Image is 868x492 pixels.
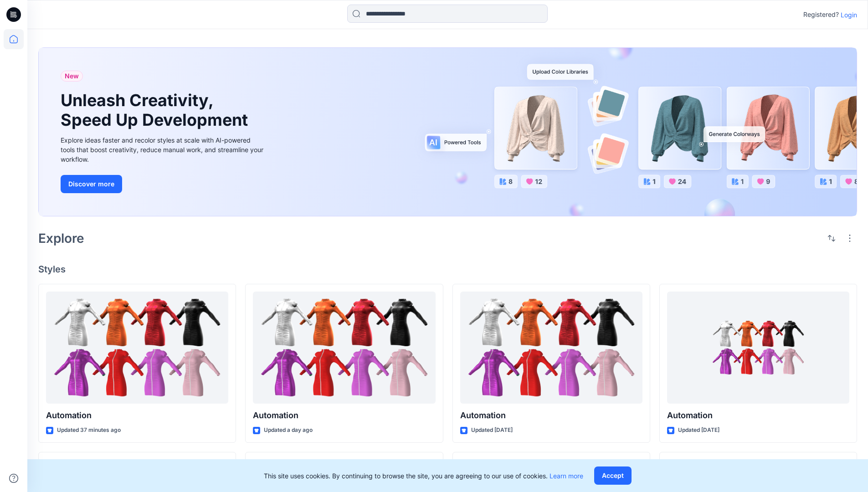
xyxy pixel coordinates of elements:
[803,9,839,20] p: Registered?
[253,409,435,422] p: Automation
[61,175,266,193] a: Discover more
[264,425,313,435] p: Updated a day ago
[253,292,435,404] a: Automation
[57,425,121,435] p: Updated 37 minutes ago
[61,135,266,164] div: Explore ideas faster and recolor styles at scale with AI-powered tools that boost creativity, red...
[264,471,583,481] p: This site uses cookies. By continuing to browse the site, you are agreeing to our use of cookies.
[460,409,642,422] p: Automation
[460,292,642,404] a: Automation
[46,409,228,422] p: Automation
[550,472,583,480] a: Learn more
[678,425,719,435] p: Updated [DATE]
[38,264,857,275] h4: Styles
[667,292,849,404] a: Automation
[841,10,857,20] p: Login
[471,425,513,435] p: Updated [DATE]
[61,91,252,130] h1: Unleash Creativity, Speed Up Development
[594,466,632,485] button: Accept
[38,231,84,246] h2: Explore
[65,71,79,82] span: New
[61,175,122,193] button: Discover more
[46,292,228,404] a: Automation
[667,409,849,422] p: Automation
